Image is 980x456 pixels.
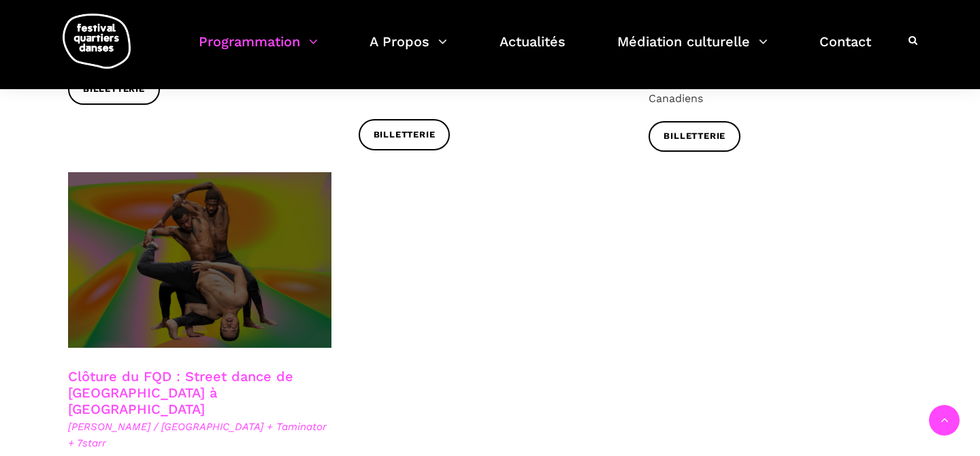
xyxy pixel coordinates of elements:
[374,128,436,142] span: Billetterie
[664,129,725,144] span: Billetterie
[617,30,768,70] a: Médiation culturelle
[649,121,740,152] a: Billetterie
[68,419,331,451] span: [PERSON_NAME] / [GEOGRAPHIC_DATA] + Taminator + 7starr
[68,74,160,105] a: Billetterie
[819,30,871,70] a: Contact
[199,30,318,70] a: Programmation
[359,119,451,150] a: Billetterie
[370,30,447,70] a: A Propos
[63,14,131,69] img: logo-fqd-med
[83,82,145,97] span: Billetterie
[500,30,566,70] a: Actualités
[68,368,293,417] a: Clôture du FQD : Street dance de [GEOGRAPHIC_DATA] à [GEOGRAPHIC_DATA]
